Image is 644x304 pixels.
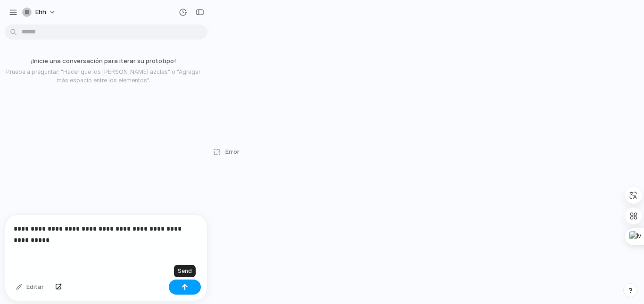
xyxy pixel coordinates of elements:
font: ¡Inicie una conversación para iterar su prototipo! [31,57,176,64]
button: ehh [18,5,61,20]
font: ehh [35,8,46,16]
font: Prueba a preguntar: "Hacer que los [PERSON_NAME] azules" o "Agregar más espacio entre los element... [6,68,200,84]
font: Error [225,148,239,155]
div: Send [174,265,196,277]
